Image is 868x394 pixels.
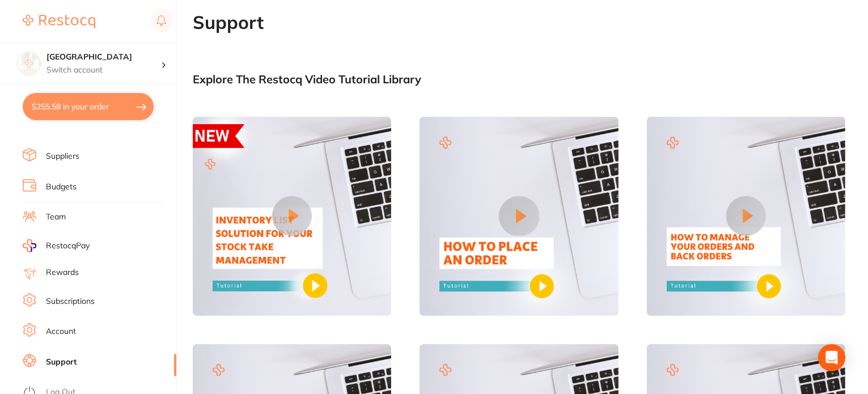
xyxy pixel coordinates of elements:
[23,239,36,252] img: RestocqPay
[46,357,77,368] a: Support
[193,73,845,86] div: Explore The Restocq Video Tutorial Library
[23,15,95,28] img: Restocq Logo
[46,211,66,223] a: Team
[647,117,845,315] img: Video 3
[193,117,391,315] img: Video 1
[46,326,76,337] a: Account
[23,93,154,120] button: $255.58 in your order
[46,151,79,162] a: Suppliers
[420,117,618,315] img: Video 2
[818,344,845,371] div: Open Intercom Messenger
[23,239,90,252] a: RestocqPay
[193,12,868,33] h1: Support
[46,296,95,307] a: Subscriptions
[46,65,161,76] p: Switch account
[46,240,90,252] span: RestocqPay
[23,9,95,35] a: Restocq Logo
[18,52,40,75] img: Lakes Boulevard Dental
[46,181,77,193] a: Budgets
[46,52,161,63] h4: Lakes Boulevard Dental
[46,267,79,278] a: Rewards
